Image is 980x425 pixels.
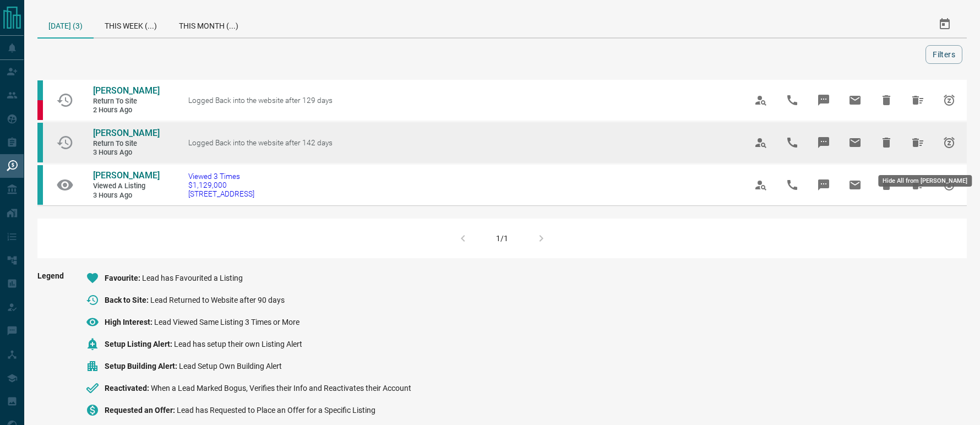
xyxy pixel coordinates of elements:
[179,362,282,370] span: Lead Setup Own Building Alert
[188,189,254,198] span: [STREET_ADDRESS]
[905,87,931,113] span: Hide All from Edward Siguencia
[748,87,774,113] span: View Profile
[142,274,243,282] span: Lead has Favourited a Listing
[93,85,159,97] a: [PERSON_NAME]
[748,129,774,156] span: View Profile
[93,182,159,191] span: Viewed a Listing
[37,11,94,39] div: [DATE] (3)
[94,11,168,37] div: This Week (...)
[188,181,254,189] span: $1,129,000
[37,80,43,100] div: condos.ca
[932,11,958,37] button: Select Date Range
[105,318,154,326] span: High Interest
[151,384,411,393] span: When a Lead Marked Bogus, Verifies their Info and Reactivates their Account
[174,340,302,348] span: Lead has setup their own Listing Alert
[810,129,837,156] span: Message
[150,296,285,304] span: Lead Returned to Website after 90 days
[810,172,837,198] span: Message
[105,362,179,370] span: Setup Building Alert
[37,123,43,162] div: condos.ca
[93,139,159,149] span: Return to Site
[936,87,962,113] span: Snooze
[154,318,300,326] span: Lead Viewed Same Listing 3 Times or More
[873,172,900,198] span: Hide
[93,170,160,181] span: [PERSON_NAME]
[93,128,160,138] span: [PERSON_NAME]
[37,165,43,205] div: condos.ca
[168,11,249,37] div: This Month (...)
[842,129,868,156] span: Email
[93,97,159,106] span: Return to Site
[188,138,333,147] span: Logged Back into the website after 142 days
[496,234,508,243] div: 1/1
[188,172,254,181] span: Viewed 3 Times
[873,87,900,113] span: Hide
[878,175,972,187] div: Hide All from [PERSON_NAME]
[905,129,931,156] span: Hide All from Manju Parab
[93,106,159,115] span: 2 hours ago
[93,128,159,139] a: [PERSON_NAME]
[925,45,962,64] button: Filters
[873,129,900,156] span: Hide
[748,172,774,198] span: View Profile
[93,148,159,157] span: 3 hours ago
[37,100,43,120] div: property.ca
[105,296,150,304] span: Back to Site
[105,384,151,393] span: Reactivated
[188,96,333,105] span: Logged Back into the website after 129 days
[779,172,805,198] span: Call
[93,170,159,182] a: [PERSON_NAME]
[105,274,142,282] span: Favourite
[105,406,177,415] span: Requested an Offer
[936,129,962,156] span: Snooze
[779,129,805,156] span: Call
[105,340,174,348] span: Setup Listing Alert
[177,406,375,415] span: Lead has Requested to Place an Offer for a Specific Listing
[779,87,805,113] span: Call
[842,172,868,198] span: Email
[93,85,160,96] span: [PERSON_NAME]
[810,87,837,113] span: Message
[93,191,159,200] span: 3 hours ago
[188,172,254,198] a: Viewed 3 Times$1,129,000[STREET_ADDRESS]
[842,87,868,113] span: Email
